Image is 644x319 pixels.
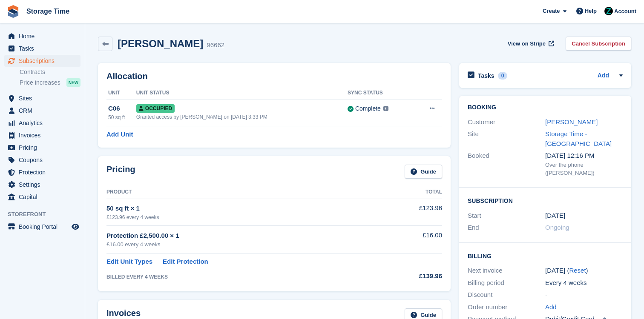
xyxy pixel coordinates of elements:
img: Zain Sarwar [604,7,613,15]
a: menu [4,142,80,154]
a: menu [4,129,80,141]
div: Booked [468,151,545,177]
h2: Booking [468,104,623,111]
span: Analytics [19,117,70,129]
div: Start [468,211,545,221]
span: Invoices [19,129,70,141]
span: Create [543,7,560,15]
span: Account [614,7,636,16]
div: Next invoice [468,266,545,276]
a: Add [598,71,609,81]
div: Discount [468,290,545,300]
h2: Pricing [106,165,135,179]
img: icon-info-grey-7440780725fd019a000dd9b08b2336e03edf1995a4989e88bcd33f0948082b44.svg [383,106,388,111]
span: View on Stripe [508,40,546,48]
h2: Tasks [478,72,494,80]
a: menu [4,166,80,178]
a: menu [4,179,80,191]
span: Settings [19,179,70,191]
a: Add Unit [106,130,133,140]
div: Over the phone ([PERSON_NAME]) [545,161,623,177]
div: Granted access by [PERSON_NAME] on [DATE] 3:33 PM [136,113,348,121]
div: Every 4 weeks [545,278,623,288]
th: Sync Status [348,86,414,100]
a: menu [4,105,80,117]
a: [PERSON_NAME] [545,118,598,125]
h2: Subscription [468,196,623,205]
div: Complete [355,104,381,113]
a: menu [4,154,80,166]
div: End [468,223,545,233]
span: Protection [19,166,70,178]
div: 0 [498,72,508,80]
span: Sites [19,92,70,104]
h2: Billing [468,251,623,260]
div: Customer [468,117,545,127]
th: Total [380,185,442,199]
span: Occupied [136,104,175,113]
a: Edit Unit Types [106,257,152,267]
th: Unit Status [136,86,348,100]
span: Subscriptions [19,55,70,67]
a: Price increases NEW [20,78,80,87]
div: [DATE] ( ) [545,266,623,276]
a: Cancel Subscription [566,37,631,51]
a: Storage Time - [GEOGRAPHIC_DATA] [545,130,612,147]
span: Storefront [8,210,85,219]
a: View on Stripe [504,37,556,51]
div: Billing period [468,278,545,288]
th: Unit [106,86,136,100]
a: menu [4,191,80,203]
span: Ongoing [545,224,569,231]
th: Product [106,185,380,199]
a: Storage Time [23,4,73,18]
div: - [545,290,623,300]
span: CRM [19,105,70,117]
span: Price increases [20,79,60,87]
a: menu [4,30,80,42]
a: Contracts [20,68,80,76]
a: menu [4,43,80,54]
div: Protection £2,500.00 × 1 [106,231,380,241]
div: BILLED EVERY 4 WEEKS [106,273,380,281]
span: Capital [19,191,70,203]
a: Reset [569,267,586,274]
time: 2025-07-29 23:00:00 UTC [545,211,565,221]
a: Add [545,302,557,312]
span: Help [585,7,597,15]
div: £16.00 every 4 weeks [106,240,380,249]
span: Booking Portal [19,221,70,233]
div: [DATE] 12:16 PM [545,151,623,161]
div: Site [468,129,545,148]
td: £16.00 [380,226,442,253]
div: C06 [108,104,136,114]
div: £139.96 [380,271,442,281]
span: Home [19,30,70,42]
img: stora-icon-8386f47178a22dfd0bd8f6a31ec36ba5ce8667c1dd55bd0f319d3a0aa187defe.svg [7,5,20,18]
a: Preview store [70,222,80,232]
a: menu [4,55,80,67]
div: 50 sq ft [108,114,136,121]
a: Guide [405,165,442,179]
div: 50 sq ft × 1 [106,204,380,214]
a: menu [4,221,80,233]
span: Coupons [19,154,70,166]
a: menu [4,117,80,129]
div: 96662 [207,40,224,50]
span: Pricing [19,142,70,154]
h2: [PERSON_NAME] [118,38,203,49]
div: £123.96 every 4 weeks [106,214,380,221]
h2: Allocation [106,71,442,81]
div: Order number [468,302,545,312]
a: menu [4,92,80,104]
span: Tasks [19,43,70,54]
a: Edit Protection [163,257,208,267]
td: £123.96 [380,199,442,225]
div: NEW [66,78,80,87]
